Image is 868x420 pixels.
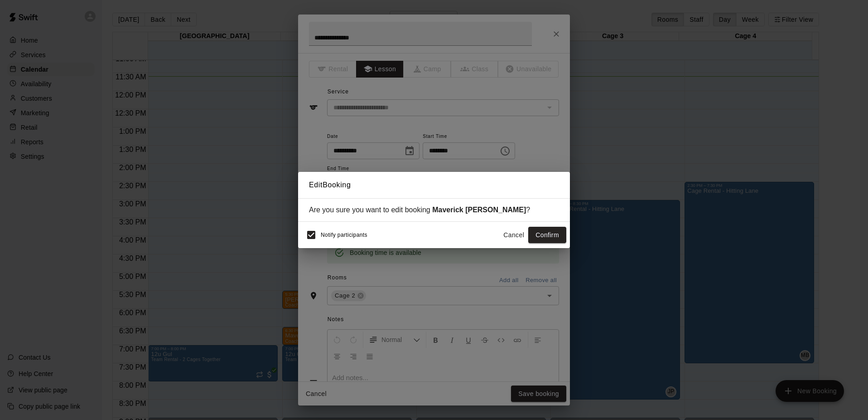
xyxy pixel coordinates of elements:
h2: Edit Booking [298,172,570,198]
span: Notify participants [321,232,367,238]
strong: Maverick [PERSON_NAME] [432,206,526,214]
button: Cancel [499,227,528,244]
button: Confirm [528,227,566,244]
div: Are you sure you want to edit booking ? [309,206,559,214]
